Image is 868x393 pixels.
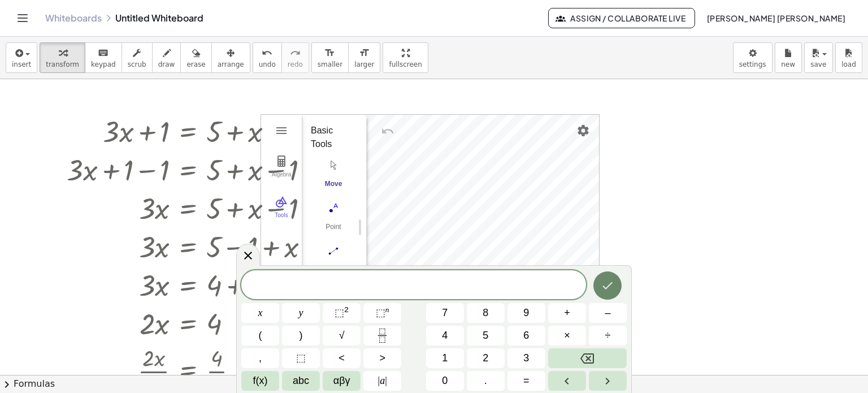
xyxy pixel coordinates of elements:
[259,61,276,68] span: undo
[507,303,545,323] button: 9
[253,373,268,388] span: f(x)
[385,375,387,386] span: |
[359,46,370,60] i: format_size
[311,223,356,239] div: Point
[311,42,349,73] button: format_sizesmaller
[548,348,627,368] button: Backspace
[733,42,772,73] button: settings
[300,328,303,343] span: )
[98,46,108,60] i: keyboard
[288,61,303,68] span: redo
[323,348,361,368] button: Less than
[338,351,345,366] span: <
[426,348,464,368] button: 1
[697,8,854,28] button: [PERSON_NAME] [PERSON_NAME]
[363,326,401,346] button: Fraction
[383,42,428,73] button: fullscreen
[605,328,611,343] span: ÷
[40,42,85,73] button: transform
[389,61,422,68] span: fullscreen
[781,61,795,68] span: new
[241,326,279,346] button: (
[739,61,766,68] span: settings
[290,46,301,60] i: redo
[841,61,856,68] span: load
[548,326,586,346] button: Times
[467,326,505,346] button: 5
[12,61,31,68] span: insert
[282,371,320,391] button: Alphabet
[299,305,303,321] span: y
[379,351,385,366] span: >
[344,305,349,314] sup: 2
[186,61,205,68] span: erase
[348,42,380,73] button: format_sizelarger
[311,198,356,239] button: Point. Select position or line, function, or curve
[363,371,401,391] button: Absolute value
[85,42,122,73] button: keyboardkeypad
[259,328,262,343] span: (
[589,326,627,346] button: Divide
[483,351,488,366] span: 2
[354,61,374,68] span: larger
[775,42,802,73] button: new
[442,351,448,366] span: 1
[323,303,361,323] button: Squared
[241,371,279,391] button: Functions
[45,12,102,24] a: Whiteboards
[605,305,610,321] span: –
[589,303,627,323] button: Minus
[259,351,262,366] span: ,
[467,371,505,391] button: .
[564,328,570,343] span: ×
[282,303,320,323] button: y
[467,303,505,323] button: 8
[262,46,272,60] i: undo
[318,61,342,68] span: smaller
[128,61,146,68] span: scrub
[363,348,401,368] button: Greater than
[91,61,116,68] span: keypad
[593,271,622,300] button: Done
[523,351,529,366] span: 3
[377,121,398,141] button: Undo
[523,328,529,343] span: 6
[378,375,380,386] span: |
[507,326,545,346] button: 6
[367,115,599,340] canvas: Graphics View 1
[218,61,244,68] span: arrange
[426,326,464,346] button: 4
[558,13,686,23] span: Assign / Collaborate Live
[324,46,335,60] i: format_size
[442,328,448,343] span: 4
[426,371,464,391] button: 0
[378,373,387,388] span: a
[442,305,448,321] span: 7
[523,305,529,321] span: 9
[311,180,356,196] div: Move
[121,42,153,73] button: scrub
[385,305,389,314] sup: n
[6,42,37,73] button: insert
[483,305,488,321] span: 8
[211,42,250,73] button: arrange
[296,351,306,366] span: ⬚
[14,9,32,27] button: Toggle navigation
[282,326,320,346] button: )
[180,42,211,73] button: erase
[564,305,570,321] span: +
[376,307,385,318] span: ⬚
[507,371,545,391] button: Equals
[241,348,279,368] button: ,
[241,303,279,323] button: x
[335,307,344,318] span: ⬚
[311,241,356,282] button: Segment. Select two points or positions
[323,326,361,346] button: Square root
[442,373,448,388] span: 0
[152,42,181,73] button: draw
[281,42,309,73] button: redoredo
[311,156,356,196] button: Move. Drag or select object
[282,348,320,368] button: Placeholder
[810,61,826,68] span: save
[548,303,586,323] button: Plus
